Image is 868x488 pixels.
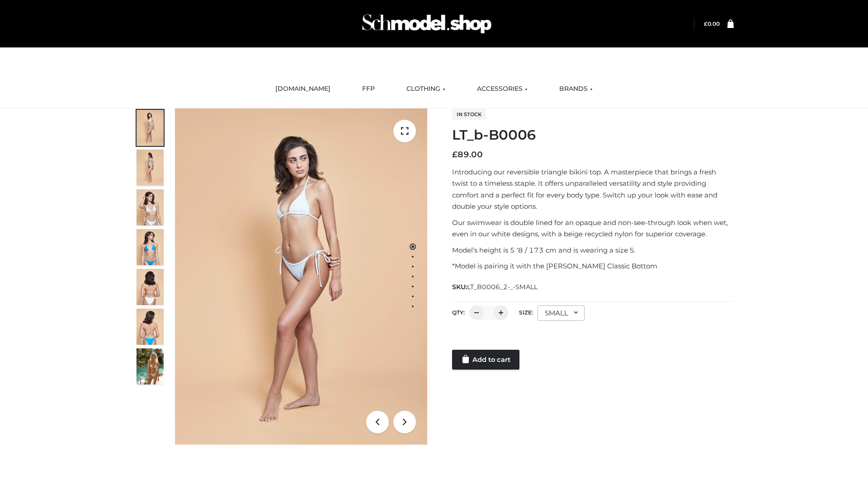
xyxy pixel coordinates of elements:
[137,110,164,146] img: ArielClassicBikiniTop_CloudNine_AzureSky_OW114ECO_1-scaled.jpg
[175,108,427,445] img: ArielClassicBikiniTop_CloudNine_AzureSky_OW114ECO_1
[452,109,486,120] span: In stock
[355,79,382,99] a: FFP
[137,150,164,186] img: ArielClassicBikiniTop_CloudNine_AzureSky_OW114ECO_2-scaled.jpg
[452,150,483,160] bdi: 89.00
[452,282,538,292] span: SKU:
[452,166,734,212] p: Introducing our reversible triangle bikini top. A masterpiece that brings a fresh twist to a time...
[137,189,164,225] img: ArielClassicBikiniTop_CloudNine_AzureSky_OW114ECO_3-scaled.jpg
[269,79,337,99] a: [DOMAIN_NAME]
[538,305,585,321] div: SMALL
[470,79,534,99] a: ACCESSORIES
[452,127,734,143] h1: LT_b-B0006
[452,150,458,160] span: £
[137,229,164,265] img: ArielClassicBikiniTop_CloudNine_AzureSky_OW114ECO_4-scaled.jpg
[452,260,734,272] p: *Model is pairing it with the [PERSON_NAME] Classic Bottom
[467,283,538,291] span: LT_B0006_2-_-SMALL
[137,348,164,385] img: Arieltop_CloudNine_AzureSky2.jpg
[452,309,465,316] label: QTY:
[359,6,495,42] img: Schmodel Admin 964
[519,309,533,316] label: Size:
[704,20,720,27] a: £0.00
[452,350,519,370] a: Add to cart
[137,309,164,345] img: ArielClassicBikiniTop_CloudNine_AzureSky_OW114ECO_8-scaled.jpg
[452,244,734,256] p: Model’s height is 5 ‘8 / 173 cm and is wearing a size S.
[704,20,708,27] span: £
[552,79,599,99] a: BRANDS
[137,269,164,305] img: ArielClassicBikiniTop_CloudNine_AzureSky_OW114ECO_7-scaled.jpg
[452,217,734,240] p: Our swimwear is double lined for an opaque and non-see-through look when wet, even in our white d...
[704,20,720,27] bdi: 0.00
[400,79,452,99] a: CLOTHING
